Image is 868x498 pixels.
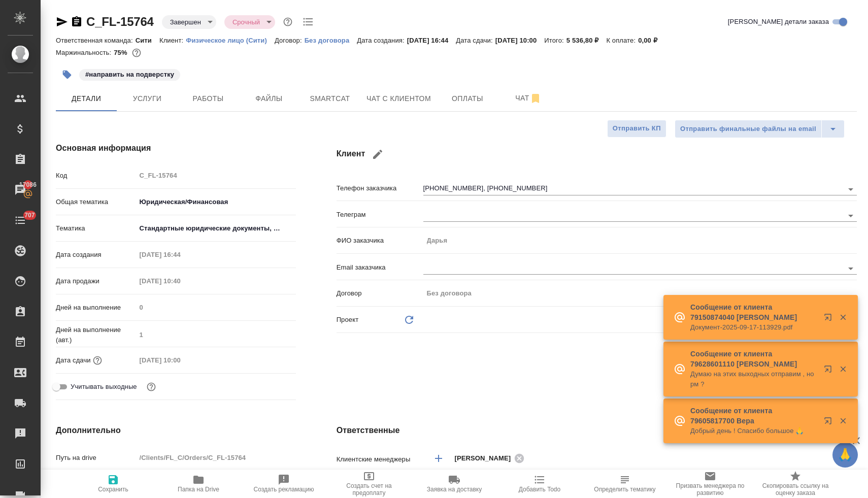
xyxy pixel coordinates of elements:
[85,70,174,80] p: #направить на подверстку
[443,92,492,105] span: Оплаты
[130,46,143,59] button: 1165.58 RUB;
[337,288,423,298] p: Договор
[818,307,842,331] button: Открыть в новой вкладке
[56,142,296,154] h4: Основная информация
[337,262,423,273] p: Email заказчика
[423,286,857,301] input: Пустое поле
[71,382,137,392] span: Учитывать выходные
[281,15,294,28] button: Доп статусы указывают на важность/срочность заказа
[56,49,114,56] p: Маржинальность:
[366,92,431,105] span: Чат с клиентом
[690,426,817,436] p: Добрый день ! Спасибо большое 🙏
[613,123,661,135] span: Отправить КП
[326,470,412,498] button: Создать счет на предоплату
[426,446,451,471] button: Добавить менеджера
[91,354,104,367] button: Если добавить услуги и заполнить их объемом, то дата рассчитается автоматически
[337,236,423,246] p: ФИО заказчика
[78,70,181,78] span: направить на подверстку
[690,369,817,389] p: Думаю на этих выходных отправим , норм ?
[56,37,136,44] p: Ответственная команда:
[275,37,305,44] p: Договор:
[62,92,111,105] span: Детали
[529,92,542,105] svg: Отписаться
[186,37,275,44] p: Физическое лицо (Сити)
[56,453,136,463] p: Путь на drive
[497,470,582,498] button: Добавить Todo
[162,15,216,29] div: Завершен
[455,452,528,464] div: [PERSON_NAME]
[71,470,156,498] button: Сохранить
[456,37,495,44] p: Дата сдачи:
[254,486,314,493] span: Создать рекламацию
[675,120,822,138] button: Отправить финальные файлы на email
[167,18,204,26] button: Завершен
[224,15,275,29] div: Завершен
[86,15,154,28] a: C_FL-15764
[675,120,845,138] div: split button
[18,210,41,220] span: 707
[519,486,560,493] span: Добавить Todo
[337,424,857,437] h4: Ответственные
[607,120,666,138] button: Отправить КП
[114,49,129,56] p: 75%
[337,142,857,167] h4: Клиент
[184,92,232,105] span: Работы
[407,37,456,44] p: [DATE] 16:44
[178,486,219,493] span: Папка на Drive
[56,303,136,313] p: Дней на выполнение
[337,454,423,464] p: Клиентские менеджеры
[566,37,607,44] p: 5 536,80 ₽
[844,182,858,196] button: Open
[818,411,842,435] button: Открыть в новой вкладке
[136,247,225,262] input: Пустое поле
[245,92,293,105] span: Файлы
[337,210,423,220] p: Телеграм
[56,424,296,437] h4: Дополнительно
[229,18,263,26] button: Срочный
[337,315,359,325] p: Проект
[844,209,858,223] button: Open
[728,17,829,27] span: [PERSON_NAME] детали заказа
[56,276,136,286] p: Дата продажи
[357,37,407,44] p: Дата создания:
[56,63,78,86] button: Добавить тэг
[832,313,853,322] button: Закрыть
[680,123,816,135] span: Отправить финальные файлы на email
[305,37,357,44] p: Без договора
[423,233,857,248] input: Пустое поле
[544,37,566,44] p: Итого:
[145,380,158,393] button: Выбери, если сб и вс нужно считать рабочими днями для выполнения заказа.
[423,311,857,328] div: ​
[3,208,38,233] a: 707
[13,180,43,190] span: 17086
[241,470,326,498] button: Создать рекламацию
[495,37,545,44] p: [DATE] 10:00
[186,36,275,44] a: Физическое лицо (Сити)
[56,325,136,345] p: Дней на выполнение (авт.)
[832,416,853,425] button: Закрыть
[582,470,667,498] button: Определить тематику
[136,300,296,315] input: Пустое поле
[56,197,136,207] p: Общая тематика
[301,14,316,29] button: Todo
[337,183,423,193] p: Телефон заказчика
[136,274,225,288] input: Пустое поле
[305,36,357,44] a: Без договора
[56,16,68,28] button: Скопировать ссылку для ЯМессенджера
[56,223,136,234] p: Тематика
[156,470,241,498] button: Папка на Drive
[136,220,296,237] div: Стандартные юридические документы, договоры, уставы
[818,359,842,383] button: Открыть в новой вкладке
[606,37,638,44] p: К оплате:
[136,37,159,44] p: Сити
[71,16,83,28] button: Скопировать ссылку
[306,92,354,105] span: Smartcat
[136,168,296,183] input: Пустое поле
[56,355,91,366] p: Дата сдачи
[504,92,553,105] span: Чат
[412,470,497,498] button: Заявка на доставку
[832,364,853,374] button: Закрыть
[56,250,136,260] p: Дата создания
[123,92,172,105] span: Услуги
[690,349,817,369] p: Сообщение от клиента 79628601110 [PERSON_NAME]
